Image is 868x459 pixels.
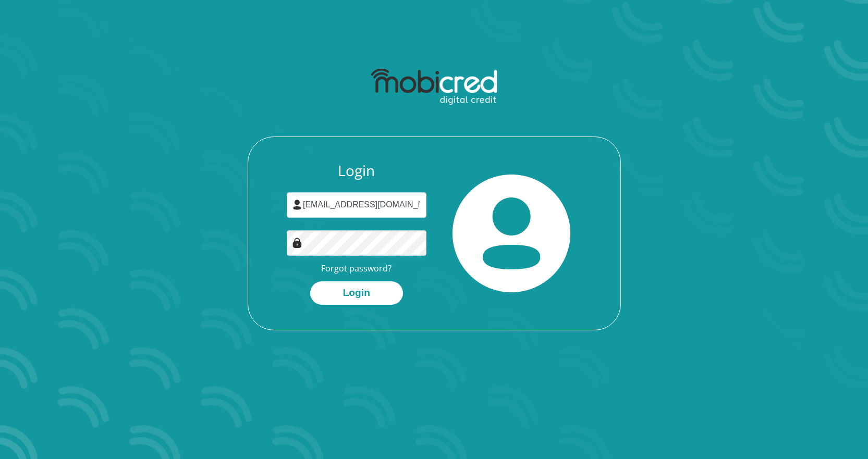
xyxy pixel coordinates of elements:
a: Forgot password? [321,263,392,274]
input: Username [287,192,426,218]
img: Image [292,238,302,248]
img: user-icon image [292,200,302,210]
h3: Login [287,162,426,180]
img: mobicred logo [371,69,497,105]
button: Login [310,281,403,305]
